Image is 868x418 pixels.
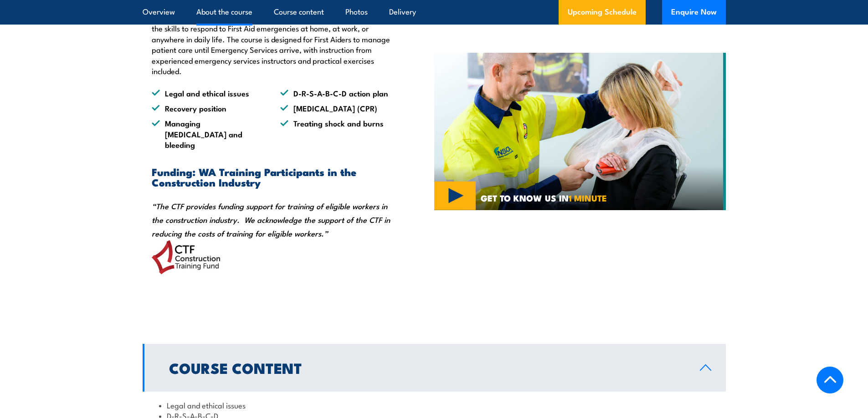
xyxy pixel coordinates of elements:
[152,88,264,98] li: Legal and ethical issues
[152,200,390,277] em: “The CTF provides funding support for training of eligible workers in the construction industry. ...
[152,118,264,150] li: Managing [MEDICAL_DATA] and bleeding
[434,53,726,210] img: Website Video Tile (2)
[280,118,392,150] li: Treating shock and burns
[569,191,607,204] strong: 1 MINUTE
[169,361,685,374] h2: Course Content
[152,12,392,76] p: Our Provide First Aid Blended Learning Training Course equips you with the skills to respond to F...
[152,103,264,113] li: Recovery position
[481,194,607,202] span: GET TO KNOW US IN
[159,400,709,410] li: Legal and ethical issues
[143,344,726,392] a: Course Content
[152,166,392,187] h3: Funding: WA Training Participants in the Construction Industry
[280,88,392,98] li: D-R-S-A-B-C-D action plan
[280,103,392,113] li: [MEDICAL_DATA] (CPR)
